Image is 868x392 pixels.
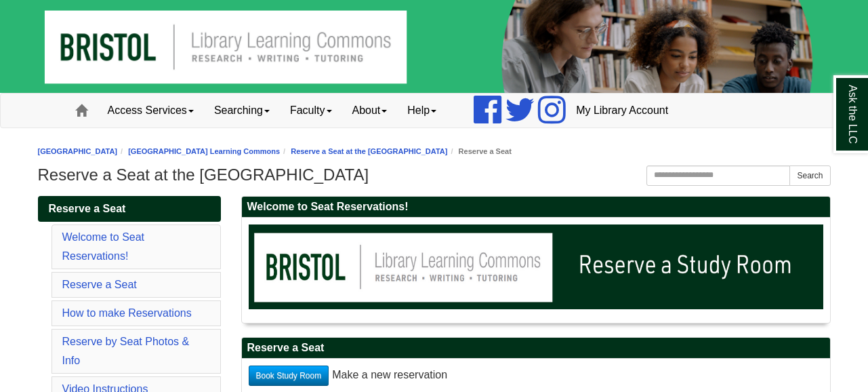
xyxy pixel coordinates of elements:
[242,197,830,218] h2: Welcome to Seat Reservations!
[38,196,221,222] a: Reserve a Seat
[291,147,447,155] a: Reserve a Seat at the [GEOGRAPHIC_DATA]
[397,94,447,128] a: Help
[447,145,511,158] li: Reserve a Seat
[204,94,280,128] a: Searching
[38,145,831,158] nav: breadcrumb
[38,165,831,184] h1: Reserve a Seat at the [GEOGRAPHIC_DATA]
[128,147,280,155] a: [GEOGRAPHIC_DATA] Learning Commons
[62,307,192,319] a: How to make Reservations
[62,336,190,366] a: Reserve by Seat Photos & Info
[342,94,398,128] a: About
[249,366,329,386] a: Book Study Room
[62,231,145,262] a: Welcome to Seat Reservations!
[249,366,823,386] p: Make a new reservation
[280,94,342,128] a: Faculty
[789,165,830,186] button: Search
[242,338,830,359] h2: Reserve a Seat
[49,203,126,214] span: Reserve a Seat
[566,94,678,128] a: My Library Account
[38,147,118,155] a: [GEOGRAPHIC_DATA]
[62,279,137,290] a: Reserve a Seat
[98,94,204,128] a: Access Services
